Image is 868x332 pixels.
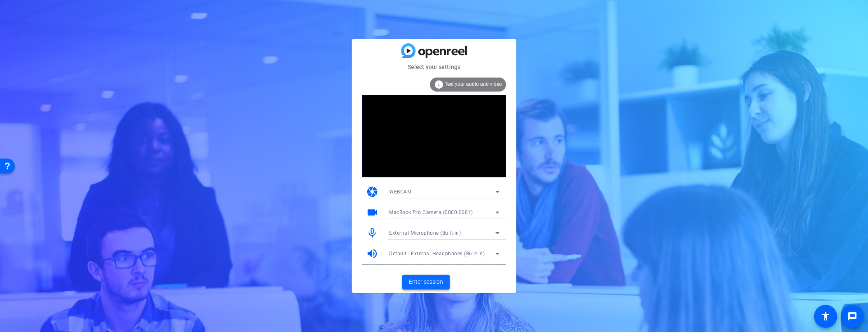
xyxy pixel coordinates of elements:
[366,247,378,260] mat-icon: volume_up
[821,311,831,321] mat-icon: accessibility
[352,62,516,71] mat-card-subtitle: Select your settings
[389,230,461,236] span: External Microphone (Built-in)
[401,43,467,58] img: blue-gradient.svg
[389,189,411,195] span: WEBCAM
[389,210,473,215] span: MacBook Pro Camera (0000:0001)
[402,275,450,290] button: Enter session
[366,227,378,239] mat-icon: mic_none
[434,80,444,89] mat-icon: info
[847,311,857,321] mat-icon: message
[366,186,378,198] mat-icon: camera
[366,206,378,219] mat-icon: videocam
[445,81,502,87] span: Test your audio and video
[409,278,443,286] span: Enter session
[389,251,485,257] span: Default - External Headphones (Built-in)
